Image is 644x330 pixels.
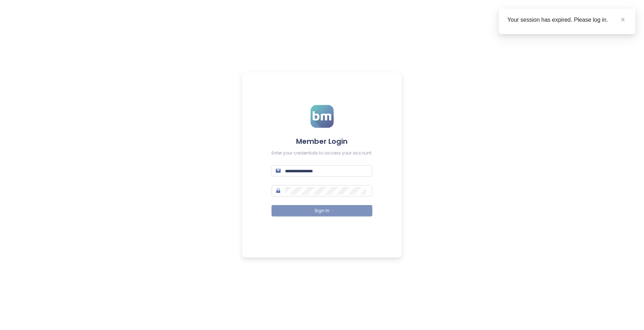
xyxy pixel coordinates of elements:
span: close [621,17,626,22]
h4: Member Login [272,136,372,146]
div: Enter your credentials to access your account. [272,150,372,157]
button: Sign In [272,205,372,216]
img: logo [311,105,334,128]
span: mail [276,168,281,173]
span: Sign In [315,208,329,214]
div: Your session has expired. Please log in. [508,16,627,24]
span: lock [276,188,281,193]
